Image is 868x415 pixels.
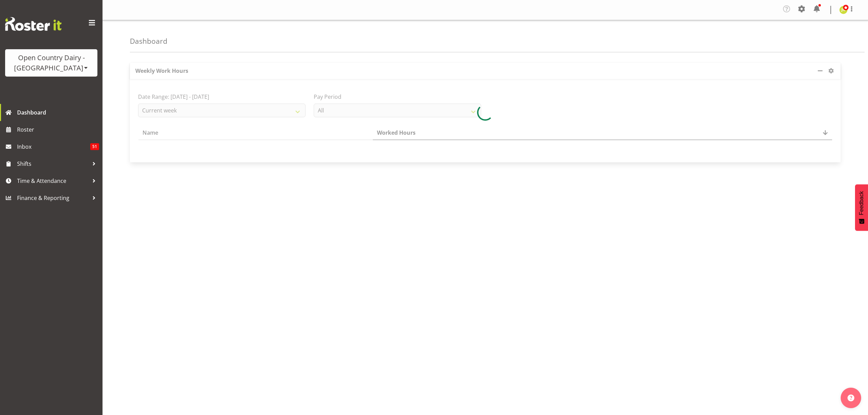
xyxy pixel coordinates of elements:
[130,37,167,45] h4: Dashboard
[839,6,847,14] img: jessica-greenwood7429.jpg
[17,193,89,203] span: Finance & Reporting
[17,159,89,169] span: Shifts
[17,142,90,152] span: Inbox
[17,124,99,135] span: Roster
[855,184,868,231] button: Feedback - Show survey
[12,53,91,73] div: Open Country Dairy - [GEOGRAPHIC_DATA]
[5,17,62,31] img: Rosterit website logo
[90,143,99,150] span: 51
[17,176,89,186] span: Time & Attendance
[17,107,99,118] span: Dashboard
[847,394,854,401] img: help-xxl-2.png
[858,191,865,215] span: Feedback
